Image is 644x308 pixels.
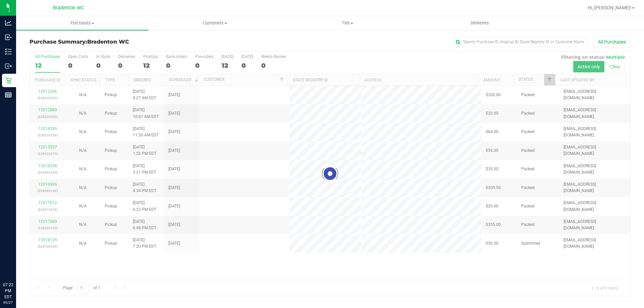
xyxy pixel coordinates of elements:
[5,91,12,98] inline-svg: Reports
[16,16,149,30] a: Purchases
[5,48,12,55] inline-svg: Inventory
[281,16,414,30] a: Tills
[414,16,546,30] a: Deliveries
[5,34,12,41] inline-svg: Inbound
[149,20,281,26] span: Customers
[87,39,129,45] span: Bradenton WC
[3,300,13,305] p: 09/27
[5,19,12,26] inline-svg: Analytics
[462,20,498,26] span: Deliveries
[3,282,13,300] p: 07:22 PM EDT
[30,39,230,45] h3: Purchase Summary:
[281,20,413,26] span: Tills
[5,63,12,69] inline-svg: Outbound
[453,37,587,47] input: Search Purchase ID, Original ID, State Registry ID or Customer Name...
[7,254,27,274] iframe: Resource center
[594,36,631,48] button: All Purchases
[5,77,12,84] inline-svg: Retail
[149,16,281,30] a: Customers
[588,5,631,10] span: Hi, [PERSON_NAME]!
[53,5,84,11] span: Bradenton WC
[16,20,149,26] span: Purchases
